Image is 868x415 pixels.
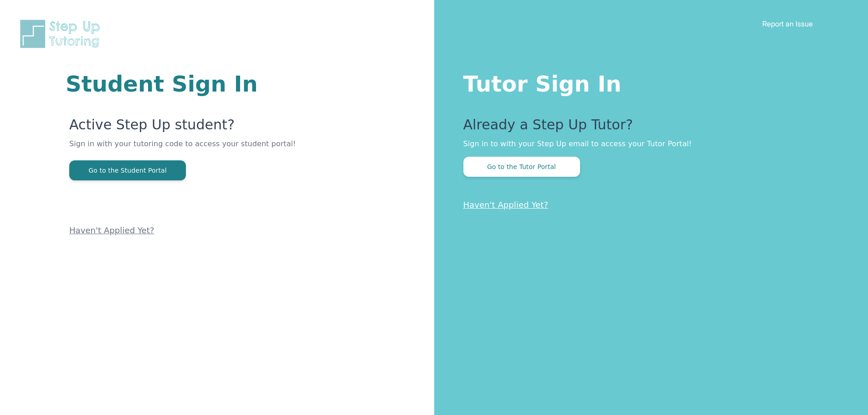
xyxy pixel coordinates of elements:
a: Go to the Student Portal [69,166,186,174]
a: Go to the Tutor Portal [463,162,580,171]
a: Report an Issue [762,19,813,28]
p: Sign in with your tutoring code to access your student portal! [69,138,325,160]
p: Sign in to with your Step Up email to access your Tutor Portal! [463,138,832,149]
img: Step Up Tutoring horizontal logo [18,18,106,50]
button: Go to the Student Portal [69,160,186,180]
a: Haven't Applied Yet? [463,200,549,210]
a: Haven't Applied Yet? [69,225,154,235]
p: Active Step Up student? [69,117,325,138]
h1: Student Sign In [66,73,325,95]
h1: Tutor Sign In [463,69,832,95]
p: Already a Step Up Tutor? [463,117,832,138]
button: Go to the Tutor Portal [463,157,580,177]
